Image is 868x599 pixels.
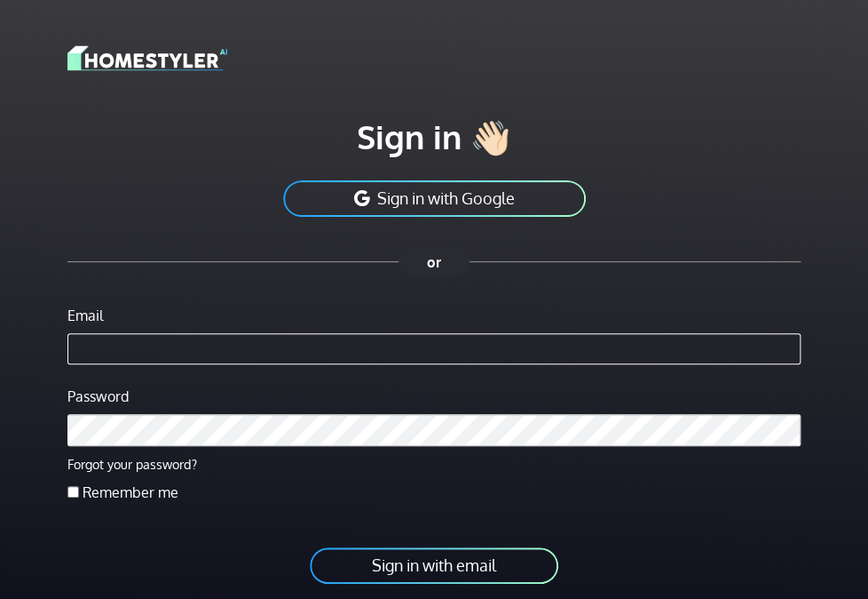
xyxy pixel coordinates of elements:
[67,116,801,157] h1: Sign in 👋🏻
[83,482,178,503] label: Remember me
[308,546,560,586] button: Sign in with email
[67,386,129,407] label: Password
[67,305,103,326] label: Email
[281,179,588,219] button: Sign in with Google
[67,456,197,472] a: Forgot your password?
[67,43,227,74] img: logo-3de290ba35641baa71223ecac5eacb59cb85b4c7fdf211dc9aaecaaee71ea2f8.svg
